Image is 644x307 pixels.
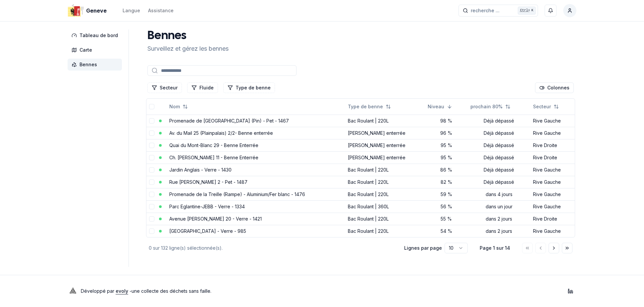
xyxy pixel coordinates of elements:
[149,216,154,222] button: select-row
[68,7,109,15] a: Geneve
[80,47,92,53] span: Carte
[562,243,572,253] button: Aller à la dernière page
[428,216,465,222] div: 55 %
[169,103,180,110] span: Nom
[535,82,574,93] button: Cocher les colonnes
[530,188,575,200] td: Rive Gauche
[478,245,511,251] div: Page 1 sur 14
[149,130,154,136] button: select-row
[466,101,514,112] button: Not sorted. Click to sort ascending.
[165,101,192,112] button: Not sorted. Click to sort ascending.
[149,245,394,251] div: 0 sur 132 ligne(s) sélectionnée(s).
[68,59,125,71] a: Bennes
[530,176,575,188] td: Rive Gauche
[530,151,575,164] td: Rive Droite
[169,142,258,148] a: Quai du Mont-Blanc 29 - Benne Enterrée
[428,191,465,198] div: 59 %
[149,167,154,173] button: select-row
[470,228,528,234] div: dans 2 jours
[68,44,125,56] a: Carte
[80,32,118,39] span: Tableau de bord
[148,7,174,15] a: Assistance
[470,142,528,149] div: Déjà dépassé
[428,130,465,136] div: 96 %
[424,101,456,112] button: Sorted descending. Click to sort ascending.
[123,7,140,15] button: Langue
[345,139,425,151] td: [PERSON_NAME] enterrée
[169,130,273,136] a: Av. du Mail 25 (Plainpalais) 2/2- Benne enterrée
[116,288,128,294] a: evoly
[428,203,465,210] div: 56 %
[345,225,425,237] td: Bac Roulant | 220L
[345,176,425,188] td: Bac Roulant | 220L
[169,228,246,234] a: [GEOGRAPHIC_DATA] - Verre - 985
[470,191,528,198] div: dans 4 jours
[530,139,575,151] td: Rive Droite
[549,243,559,253] button: Aller à la page suivante
[470,154,528,161] div: Déjà dépassé
[80,61,97,68] span: Bennes
[470,203,528,210] div: dans un jour
[149,192,154,197] button: select-row
[147,44,229,53] p: Surveillez et gérez les bennes
[68,3,83,19] img: Geneve Logo
[149,179,154,185] button: select-row
[345,164,425,176] td: Bac Roulant | 220L
[458,5,538,17] button: recherche ...Ctrl+K
[68,29,125,41] a: Tableau de bord
[149,229,154,234] button: select-row
[470,216,528,222] div: dans 2 jours
[223,82,275,93] button: Filtrer les lignes
[428,167,465,173] div: 86 %
[344,101,395,112] button: Not sorted. Click to sort ascending.
[345,151,425,164] td: [PERSON_NAME] enterrée
[169,118,289,124] a: Promenade de [GEOGRAPHIC_DATA] (Pin) - Pet - 1467
[149,143,154,148] button: select-row
[428,142,465,149] div: 95 %
[169,216,262,222] a: Avenue [PERSON_NAME] 20 - Verre - 1421
[471,7,500,14] span: recherche ...
[169,155,258,160] a: Ch. [PERSON_NAME] 11 - Benne Enterrée
[533,103,551,110] span: Secteur
[470,179,528,185] div: Déjà dépassé
[470,130,528,136] div: Déjà dépassé
[345,200,425,213] td: Bac Roulant | 360L
[470,167,528,173] div: Déjà dépassé
[345,188,425,200] td: Bac Roulant | 220L
[86,7,107,15] span: Geneve
[530,213,575,225] td: Rive Droite
[345,127,425,139] td: [PERSON_NAME] enterrée
[169,204,245,209] a: Parc Eglantine-JEBB - Verre - 1334
[470,118,528,124] div: Déjà dépassé
[147,29,229,43] h1: Bennes
[345,115,425,127] td: Bac Roulant | 220L
[169,191,305,197] a: Promenade de la Treille (Rampe) - Aluminium/Fer blanc - 1476
[345,213,425,225] td: Bac Roulant | 220L
[470,103,503,110] span: prochain 80%
[149,204,154,209] button: select-row
[348,103,383,110] span: Type de benne
[169,179,247,185] a: Rue [PERSON_NAME] 2 - Pet - 1487
[169,167,232,173] a: Jardin Anglais - Verre - 1430
[68,286,78,296] img: Evoly Logo
[530,225,575,237] td: Rive Gauche
[428,179,465,185] div: 82 %
[529,101,563,112] button: Not sorted. Click to sort ascending.
[81,286,211,296] p: Développé par - une collecte des déchets sans faille .
[530,164,575,176] td: Rive Gauche
[428,154,465,161] div: 95 %
[187,82,218,93] button: Filtrer les lignes
[428,118,465,124] div: 98 %
[530,200,575,213] td: Rive Gauche
[149,104,154,109] button: select-all
[147,82,182,93] button: Filtrer les lignes
[149,155,154,160] button: select-row
[530,115,575,127] td: Rive Gauche
[428,103,444,110] span: Niveau
[428,228,465,234] div: 54 %
[404,245,442,251] p: Lignes par page
[149,118,154,124] button: select-row
[530,127,575,139] td: Rive Gauche
[123,7,140,14] div: Langue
